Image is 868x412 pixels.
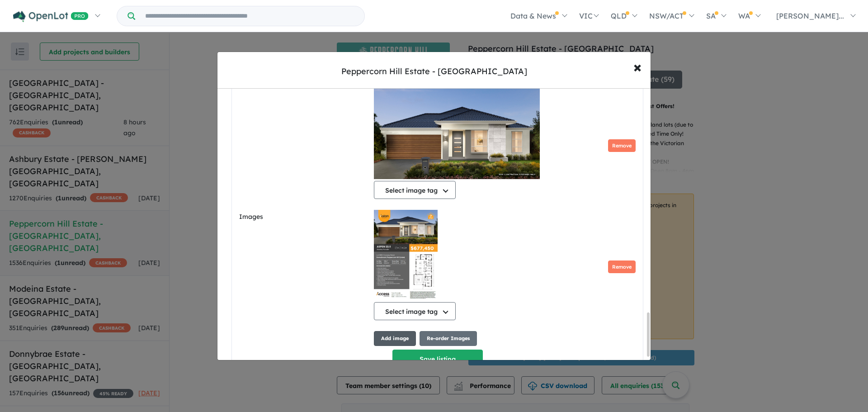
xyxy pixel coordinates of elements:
[374,210,438,300] img: 2Q==
[341,66,527,77] div: Peppercorn Hill Estate - [GEOGRAPHIC_DATA]
[392,350,483,369] button: Save listing
[776,11,844,20] span: [PERSON_NAME]...
[137,6,363,26] input: Try estate name, suburb, builder or developer
[420,331,477,346] button: Re-order Images
[374,89,540,179] img: Z
[239,212,370,223] label: Images
[633,57,642,76] span: ×
[608,139,636,152] button: Remove
[608,260,636,274] button: Remove
[374,331,416,346] button: Add image
[13,11,89,22] img: Openlot PRO Logo White
[374,302,456,320] button: Select image tag
[374,181,456,199] button: Select image tag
